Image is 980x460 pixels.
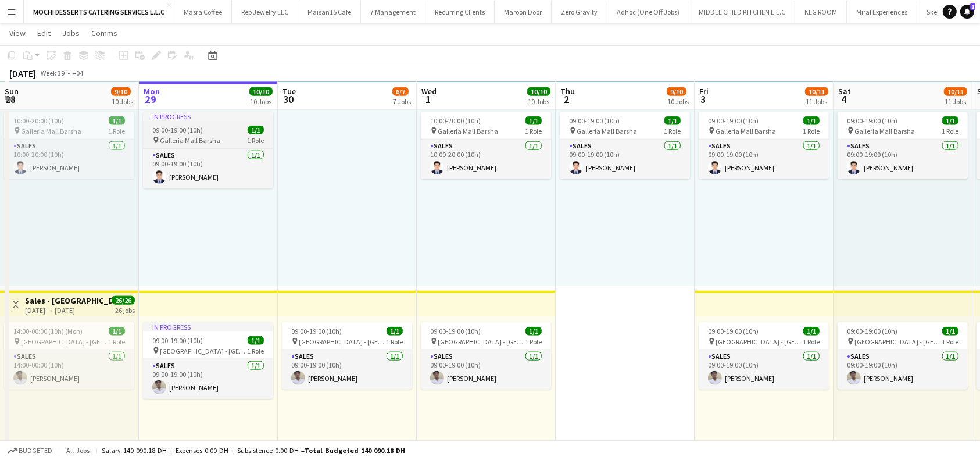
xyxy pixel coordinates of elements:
[795,1,847,23] button: KEG ROOM
[4,140,134,179] app-card-role: Sales1/110:00-20:00 (10h)[PERSON_NAME]
[847,327,897,336] span: 09:00-19:00 (10h)
[716,337,803,346] span: [GEOGRAPHIC_DATA] - [GEOGRAPHIC_DATA]
[838,140,968,179] app-card-role: Sales1/109:00-19:00 (10h)[PERSON_NAME]
[102,446,405,455] div: Salary 140 090.18 DH + Expenses 0.00 DH + Subsistence 0.00 DH =
[250,97,272,106] div: 10 Jobs
[699,322,829,390] app-job-card: 09:00-19:00 (10h)1/1 [GEOGRAPHIC_DATA] - [GEOGRAPHIC_DATA]1 RoleSales1/109:00-19:00 (10h)[PERSON_...
[248,126,264,134] span: 1/1
[420,92,437,106] span: 1
[944,87,967,96] span: 10/11
[19,447,52,455] span: Budgeted
[803,127,820,135] span: 1 Role
[716,127,776,135] span: Galleria Mall Barsha
[942,116,958,125] span: 1/1
[838,322,968,390] div: 09:00-19:00 (10h)1/1 [GEOGRAPHIC_DATA] - [GEOGRAPHIC_DATA]1 RoleSales1/109:00-19:00 (10h)[PERSON_...
[249,87,273,96] span: 10/10
[58,26,84,41] a: Jobs
[805,87,828,96] span: 10/11
[421,140,551,179] app-card-role: Sales1/110:00-20:00 (10h)[PERSON_NAME]
[525,116,542,125] span: 1/1
[298,1,361,23] button: Maisan15 Cafe
[667,87,686,96] span: 9/10
[174,1,232,23] button: Masra Coffee
[4,322,134,390] div: 14:00-00:00 (10h) (Mon)1/1 [GEOGRAPHIC_DATA] - [GEOGRAPHIC_DATA]1 RoleSales1/114:00-00:00 (10h)[P...
[9,28,26,38] span: View
[945,97,967,106] div: 11 Jobs
[143,112,273,188] app-job-card: In progress09:00-19:00 (10h)1/1 Galleria Mall Barsha1 RoleSales1/109:00-19:00 (10h)[PERSON_NAME]
[528,97,550,106] div: 10 Jobs
[143,322,273,399] div: In progress09:00-19:00 (10h)1/1 [GEOGRAPHIC_DATA] - [GEOGRAPHIC_DATA]1 RoleSales1/109:00-19:00 (1...
[838,112,968,179] app-job-card: 09:00-19:00 (10h)1/1 Galleria Mall Barsha1 RoleSales1/109:00-19:00 (10h)[PERSON_NAME]
[64,446,92,455] span: All jobs
[144,86,160,97] span: Mon
[560,86,575,97] span: Thu
[525,327,542,336] span: 1/1
[698,92,709,106] span: 3
[24,1,174,23] button: MOCHI DESSERTS CATERING SERVICES L.L.C
[664,116,681,125] span: 1/1
[942,127,958,135] span: 1 Role
[806,97,828,106] div: 11 Jobs
[9,67,36,79] div: [DATE]
[62,28,80,38] span: Jobs
[109,116,125,125] span: 1/1
[559,92,575,106] span: 2
[3,92,19,106] span: 28
[438,127,498,135] span: Galleria Mall Barsha
[282,322,412,390] app-job-card: 09:00-19:00 (10h)1/1 [GEOGRAPHIC_DATA] - [GEOGRAPHIC_DATA]1 RoleSales1/109:00-19:00 (10h)[PERSON_...
[112,296,135,305] span: 26/26
[854,337,942,346] span: [GEOGRAPHIC_DATA] - [GEOGRAPHIC_DATA]
[664,127,681,135] span: 1 Role
[5,26,30,41] a: View
[291,327,342,336] span: 09:00-19:00 (10h)
[142,92,160,106] span: 29
[577,127,637,135] span: Galleria Mall Barsha
[667,97,689,106] div: 10 Jobs
[421,86,437,97] span: Wed
[143,112,273,121] div: In progress
[525,337,542,346] span: 1 Role
[21,127,81,135] span: Galleria Mall Barsha
[387,327,403,336] span: 1/1
[386,337,403,346] span: 1 Role
[25,295,112,306] h3: Sales - [GEOGRAPHIC_DATA]
[13,327,83,336] span: 14:00-00:00 (10h) (Mon)
[299,337,386,346] span: [GEOGRAPHIC_DATA] - [GEOGRAPHIC_DATA]
[4,112,134,179] app-job-card: 10:00-20:00 (10h)1/1 Galleria Mall Barsha1 RoleSales1/110:00-20:00 (10h)[PERSON_NAME]
[6,444,54,457] button: Budgeted
[21,337,108,346] span: [GEOGRAPHIC_DATA] - [GEOGRAPHIC_DATA]
[425,1,495,23] button: Recurring Clients
[708,327,759,336] span: 09:00-19:00 (10h)
[699,86,709,97] span: Fri
[281,92,296,106] span: 30
[838,86,851,97] span: Sat
[247,136,264,145] span: 1 Role
[525,127,542,135] span: 1 Role
[699,140,829,179] app-card-role: Sales1/109:00-19:00 (10h)[PERSON_NAME]
[111,87,131,96] span: 9/10
[421,112,551,179] app-job-card: 10:00-20:00 (10h)1/1 Galleria Mall Barsha1 RoleSales1/110:00-20:00 (10h)[PERSON_NAME]
[160,136,220,145] span: Galleria Mall Barsha
[699,112,829,179] app-job-card: 09:00-19:00 (10h)1/1 Galleria Mall Barsha1 RoleSales1/109:00-19:00 (10h)[PERSON_NAME]
[430,327,481,336] span: 09:00-19:00 (10h)
[87,26,122,41] a: Comms
[37,28,51,38] span: Edit
[430,116,481,125] span: 10:00-20:00 (10h)
[495,1,552,23] button: Maroon Door
[392,87,409,96] span: 6/7
[552,1,607,23] button: Zero Gravity
[689,1,795,23] button: MIDDLE CHILD KITCHEN L.L.C
[115,305,135,315] div: 26 jobs
[803,327,820,336] span: 1/1
[960,5,974,19] a: 1
[25,306,112,315] div: [DATE] → [DATE]
[803,116,820,125] span: 1/1
[560,112,690,179] div: 09:00-19:00 (10h)1/1 Galleria Mall Barsha1 RoleSales1/109:00-19:00 (10h)[PERSON_NAME]
[109,327,125,336] span: 1/1
[247,347,264,355] span: 1 Role
[942,337,958,346] span: 1 Role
